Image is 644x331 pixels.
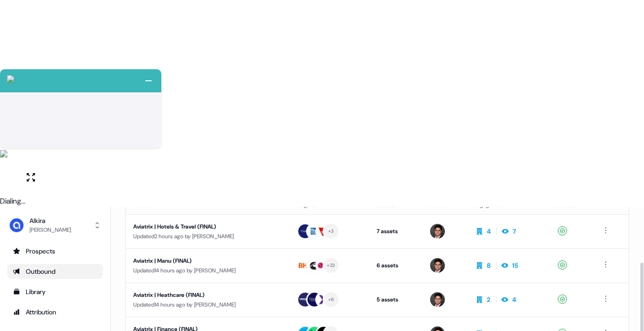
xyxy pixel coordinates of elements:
[430,292,445,307] img: Hugh
[328,295,334,304] div: + 6
[7,284,103,299] a: Go to templates
[7,305,103,319] a: Go to attribution
[30,216,71,225] div: Alkira
[133,300,282,309] div: Updated 14 hours ago by [PERSON_NAME]
[487,227,491,236] div: 4
[133,222,282,231] div: Aviatrix | Hotels & Travel (FINAL)
[512,261,518,270] div: 15
[377,227,415,236] div: 7 assets
[133,232,282,241] div: Updated 2 hours ago by [PERSON_NAME]
[7,264,103,279] a: Go to outbound experience
[377,295,415,304] div: 5 assets
[512,295,516,304] div: 4
[487,295,490,304] div: 2
[13,267,97,276] div: Outbound
[13,247,97,256] div: Prospects
[7,214,103,236] button: Alkira[PERSON_NAME]
[327,261,335,270] div: + 22
[430,258,445,273] img: Hugh
[133,290,282,300] div: Aviatrix | Heathcare (FINAL)
[328,227,334,235] div: + 3
[133,256,282,265] div: Aviatrix | Manu (FINAL)
[30,225,71,235] div: [PERSON_NAME]
[513,227,516,236] div: 7
[13,287,97,296] div: Library
[377,261,415,270] div: 6 assets
[430,224,445,239] img: Hugh
[13,307,97,317] div: Attribution
[7,75,14,83] img: callcloud-icon-white-35.svg
[487,261,490,270] div: 8
[7,244,103,259] a: Go to prospects
[133,266,282,275] div: Updated 14 hours ago by [PERSON_NAME]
